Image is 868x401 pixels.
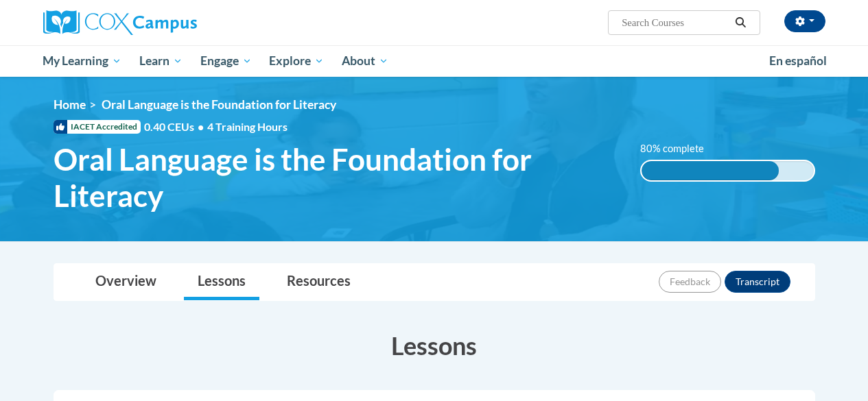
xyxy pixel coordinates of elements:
[144,119,207,134] span: 0.40 CEUs
[620,14,730,31] input: Search Courses
[102,97,336,112] span: Oral Language is the Foundation for Literacy
[333,45,397,77] a: About
[139,53,183,69] span: Learn
[725,271,790,293] button: Transcript
[659,271,721,293] button: Feedback
[784,10,825,32] button: Account Settings
[769,53,827,68] span: En español
[82,264,170,300] a: Overview
[730,14,751,31] button: Search
[43,53,121,69] span: My Learning
[43,10,197,35] img: Cox Campus
[54,328,815,363] h3: Lessons
[54,141,620,214] span: Oral Language is the Foundation for Literacy
[269,53,324,69] span: Explore
[54,120,141,134] span: IACET Accredited
[207,120,288,133] span: 4 Training Hours
[760,47,836,75] a: En español
[191,45,261,77] a: Engage
[342,53,388,69] span: About
[200,53,252,69] span: Engage
[640,141,719,156] label: 80% complete
[260,45,333,77] a: Explore
[34,45,131,77] a: My Learning
[43,10,290,35] a: Cox Campus
[33,45,836,77] div: Main menu
[273,264,364,300] a: Resources
[184,264,259,300] a: Lessons
[54,97,86,112] a: Home
[642,161,779,180] div: 80% complete
[198,120,204,133] span: •
[130,45,191,77] a: Learn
